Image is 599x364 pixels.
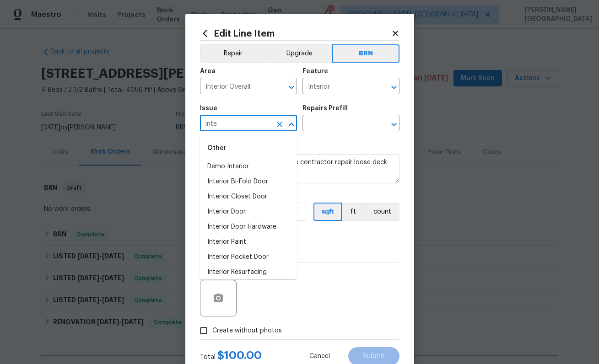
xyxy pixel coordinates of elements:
[200,219,297,235] li: Interior Door Hardware
[217,350,262,361] span: $ 100.00
[332,44,399,63] button: BRN
[388,81,400,94] button: Open
[200,265,297,280] li: Interior Resurfacing
[309,353,330,360] span: Cancel
[302,68,328,75] h5: Feature
[200,250,297,265] li: Interior Pocket Door
[266,44,332,63] button: Upgrade
[200,44,266,63] button: Repair
[363,353,385,360] span: Submit
[388,118,400,131] button: Open
[313,203,342,221] button: sqft
[302,105,348,112] h5: Repairs Prefill
[200,28,391,38] h2: Edit Line Item
[200,174,297,189] li: Interior Bi-Fold Door
[342,203,365,221] button: ft
[200,68,216,75] h5: Area
[200,159,297,174] li: Demo Interior
[200,105,217,112] h5: Issue
[285,81,298,94] button: Open
[273,118,286,131] button: Clear
[200,204,297,219] li: Interior Door
[365,203,399,221] button: count
[200,351,262,362] div: Total
[285,118,298,131] button: Close
[200,189,297,204] li: Interior Closet Door
[200,137,297,159] div: Other
[200,154,399,183] textarea: Lender Required: Seller to have contractor repair loose deck spindle and guard rail.
[200,235,297,250] li: Interior Paint
[212,326,282,336] span: Create without photos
